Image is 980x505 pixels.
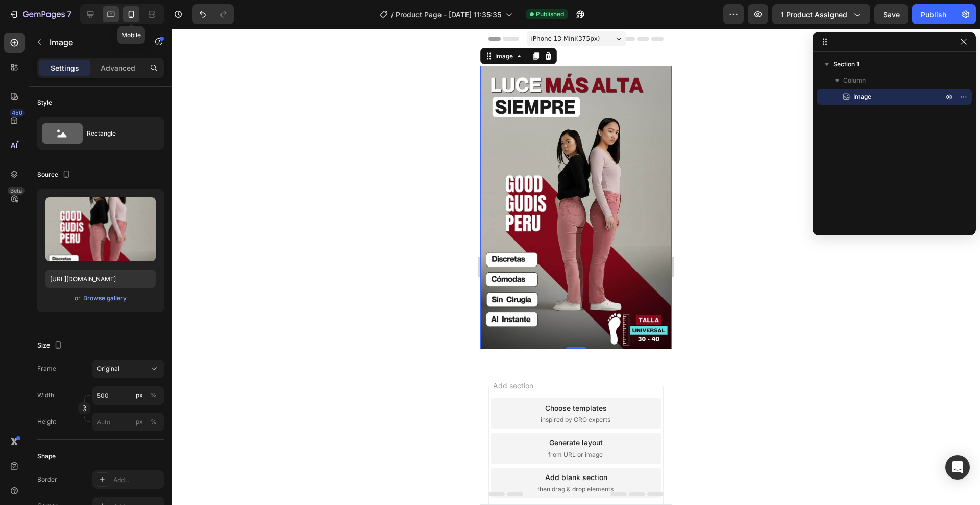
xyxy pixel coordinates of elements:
[151,391,157,400] div: %
[833,59,859,69] span: Section 1
[87,122,149,145] div: Rectangle
[874,4,908,24] button: Save
[37,364,56,374] label: Frame
[136,391,143,400] div: px
[92,386,164,405] input: px%
[67,8,71,20] p: 7
[37,451,56,461] div: Shape
[396,9,501,20] span: Product Page - [DATE] 11:35:35
[37,391,54,400] label: Width
[853,92,871,102] span: Image
[4,4,76,24] button: 7
[50,36,136,48] p: Image
[772,4,870,24] button: 1 product assigned
[37,168,72,182] div: Source
[92,360,164,378] button: Original
[136,417,143,427] div: px
[945,455,970,480] div: Open Intercom Messenger
[83,294,127,303] div: Browse gallery
[536,10,564,19] span: Published
[10,109,24,117] div: 450
[151,417,157,427] div: %
[843,75,866,86] span: Column
[921,9,946,20] div: Publish
[37,98,52,108] div: Style
[781,9,847,20] span: 1 product assigned
[192,4,234,24] div: Undo/Redo
[391,9,394,20] span: /
[113,475,161,485] div: Add...
[92,413,164,431] input: px%
[45,270,156,288] input: https://example.com/image.jpg
[37,475,57,484] div: Border
[133,389,145,402] button: %
[97,364,119,374] span: Original
[883,10,900,19] span: Save
[37,417,56,427] label: Height
[45,197,156,261] img: preview-image
[83,293,127,303] button: Browse gallery
[51,63,79,73] p: Settings
[8,187,24,195] div: Beta
[75,292,81,304] span: or
[480,29,672,505] iframe: Design area
[148,389,160,402] button: px
[912,4,955,24] button: Publish
[148,416,160,428] button: px
[101,63,135,73] p: Advanced
[133,416,145,428] button: %
[37,339,64,353] div: Size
